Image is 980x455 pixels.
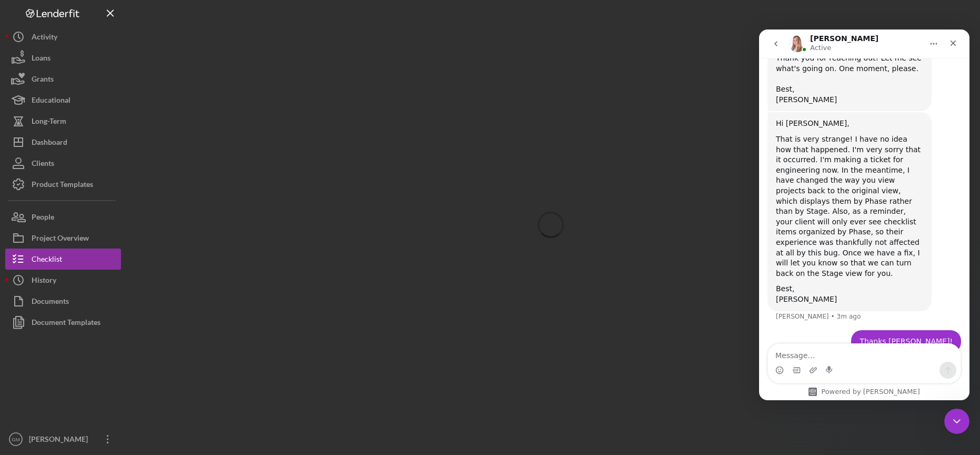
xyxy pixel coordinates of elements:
[5,26,121,47] button: Activity
[32,26,57,50] div: Activity
[5,47,121,68] button: Loans
[5,132,121,153] button: Dashboard
[32,111,66,134] div: Long-Term
[5,153,121,174] button: Clients
[32,174,93,197] div: Product Templates
[5,429,121,450] button: GM[PERSON_NAME]
[32,90,70,113] div: Educational
[12,437,19,442] text: GM
[32,132,67,155] div: Dashboard
[5,270,121,291] button: History
[32,153,54,176] div: Clients
[5,90,121,111] button: Educational
[5,249,121,270] button: Checklist
[32,47,50,71] div: Loans
[5,68,121,90] button: Grants
[32,249,62,272] div: Checklist
[944,409,969,434] iframe: Intercom live chat
[32,68,54,92] div: Grants
[759,29,969,400] iframe: Intercom live chat
[5,312,121,333] button: Document Templates
[32,312,100,335] div: Document Templates
[26,429,95,452] div: [PERSON_NAME]
[32,227,89,251] div: Project Overview
[5,291,121,312] button: Documents
[5,174,121,195] button: Product Templates
[32,291,69,314] div: Documents
[32,270,56,293] div: History
[5,227,121,249] button: Project Overview
[5,111,121,132] button: Long-Term
[32,206,54,230] div: People
[5,206,121,227] button: People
